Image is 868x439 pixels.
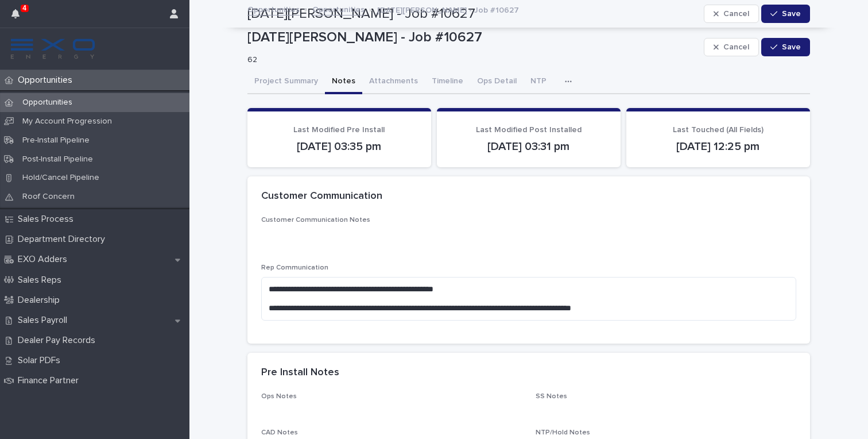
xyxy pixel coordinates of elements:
a: Opportunities [247,2,300,16]
span: Customer Communication Notes [261,217,370,224]
p: Department Directory [13,234,114,245]
p: Dealership [13,295,69,306]
p: [DATE] 12:25 pm [640,140,796,153]
p: [DATE][PERSON_NAME] - Job #10627 [247,29,699,46]
p: Opportunities [13,75,82,86]
button: Attachments [362,70,425,94]
h2: Customer Communication [261,190,382,203]
a: Opportunities [312,2,365,16]
p: Pre-Install Pipeline [13,136,99,145]
span: Ops Notes [261,393,297,400]
p: Sales Reps [13,275,71,286]
p: [DATE] 03:31 pm [451,140,607,153]
button: Save [761,38,810,56]
button: Timeline [425,70,470,94]
span: CAD Notes [261,429,298,436]
p: Finance Partner [13,375,88,386]
button: Ops Detail [470,70,524,94]
button: Project Summary [247,70,325,94]
p: Post-Install Pipeline [13,155,102,164]
h2: Pre Install Notes [261,367,339,379]
p: Roof Concern [13,192,84,202]
p: 62 [247,55,695,65]
p: Sales Process [13,214,83,225]
span: Last Modified Pre Install [293,126,385,134]
span: Last Modified Post Installed [476,126,582,134]
span: Last Touched (All Fields) [673,126,764,134]
p: Sales Payroll [13,315,76,326]
span: Rep Communication [261,264,328,271]
p: [DATE] 03:35 pm [261,140,417,153]
span: Save [782,43,801,51]
span: NTP/Hold Notes [536,429,590,436]
p: Opportunities [13,98,82,107]
p: Hold/Cancel Pipeline [13,173,108,183]
button: Notes [325,70,362,94]
button: NTP [524,70,553,94]
p: 4 [22,4,26,12]
p: Dealer Pay Records [13,335,104,346]
p: Solar PDFs [13,355,69,366]
p: My Account Progression [13,117,121,126]
img: FKS5r6ZBThi8E5hshIGi [9,37,96,60]
div: 4 [11,7,26,28]
span: SS Notes [536,393,567,400]
button: Cancel [704,38,759,56]
p: EXO Adders [13,254,76,265]
p: [DATE][PERSON_NAME] - Job #10627 [377,3,519,16]
span: Cancel [723,43,749,51]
